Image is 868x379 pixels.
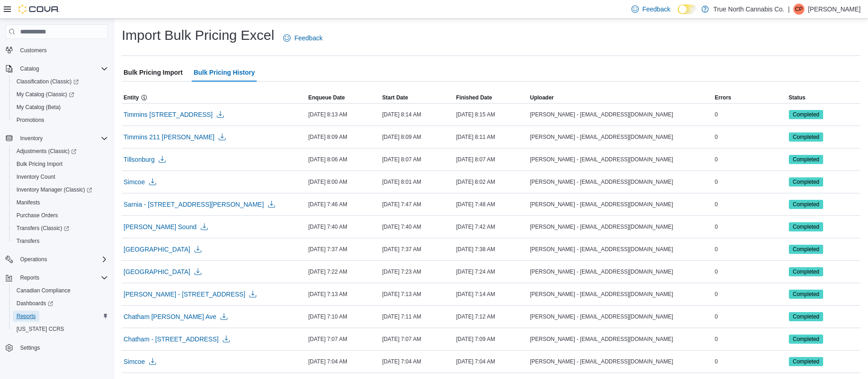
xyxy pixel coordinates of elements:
[715,94,731,101] span: Errors
[2,253,112,266] button: Operations
[16,313,36,320] span: Reports
[5,41,108,378] nav: Complex example
[13,76,108,87] span: Classification (Classic)
[528,334,713,345] div: [PERSON_NAME] - [EMAIL_ADDRESS][DOMAIN_NAME]
[13,89,78,100] a: My Catalog (Classic)
[13,298,57,309] a: Dashboards
[13,285,74,296] a: Canadian Compliance
[307,199,381,210] div: [DATE] 7:46 AM
[530,94,554,101] span: Uploader
[713,244,787,255] div: 0
[16,199,40,206] span: Manifests
[16,116,44,124] span: Promotions
[16,44,108,56] span: Customers
[9,170,112,183] button: Inventory Count
[124,263,201,281] button: [GEOGRAPHIC_DATA]
[13,210,62,221] a: Purchase Orders
[528,311,713,322] div: [PERSON_NAME] - [EMAIL_ADDRESS][DOMAIN_NAME]
[20,65,39,72] span: Catalog
[124,195,275,214] button: Sarnia - [STREET_ADDRESS][PERSON_NAME]
[124,290,245,299] span: [PERSON_NAME] - [STREET_ADDRESS]
[793,155,819,164] span: Completed
[793,200,819,209] span: Completed
[642,5,670,14] span: Feedback
[124,155,155,164] span: Tillsonburg
[294,33,322,43] span: Feedback
[2,132,112,145] button: Inventory
[454,132,528,143] div: [DATE] 8:11 AM
[793,357,819,366] span: Completed
[678,5,697,14] input: Dark Mode
[454,289,528,300] div: [DATE] 7:14 AM
[9,297,112,310] a: Dashboards
[124,94,139,101] p: Entity
[380,221,454,232] div: [DATE] 7:40 AM
[713,4,784,15] p: True North Cannabis Co.
[380,311,454,322] div: [DATE] 7:11 AM
[13,223,73,234] a: Transfers (Classic)
[124,105,224,124] button: Timmins [STREET_ADDRESS]
[13,171,108,182] span: Inventory Count
[124,267,190,276] span: [GEOGRAPHIC_DATA]
[789,132,824,142] span: Completed
[789,222,824,231] span: Completed
[713,199,787,210] div: 0
[13,298,108,309] span: Dashboards
[380,176,454,187] div: [DATE] 8:01 AM
[808,4,861,15] p: [PERSON_NAME]
[280,29,326,47] a: Feedback
[380,109,454,120] div: [DATE] 8:14 AM
[16,212,58,219] span: Purchase Orders
[13,115,108,126] span: Promotions
[16,133,46,144] button: Inventory
[124,285,256,303] button: [PERSON_NAME] - [STREET_ADDRESS]
[528,109,713,120] div: [PERSON_NAME] - [EMAIL_ADDRESS][DOMAIN_NAME]
[713,311,787,322] div: 0
[380,154,454,165] div: [DATE] 8:07 AM
[454,244,528,255] div: [DATE] 7:38 AM
[124,200,264,209] span: Sarnia - [STREET_ADDRESS][PERSON_NAME]
[194,63,255,82] span: Bulk Pricing History
[13,210,108,221] span: Purchase Orders
[789,290,824,299] span: Completed
[793,110,819,119] span: Completed
[13,223,108,234] span: Transfers (Classic)
[380,132,454,143] div: [DATE] 8:09 AM
[307,109,381,120] div: [DATE] 8:13 AM
[20,47,47,54] span: Customers
[307,266,381,277] div: [DATE] 7:22 AM
[713,109,787,120] div: 0
[793,313,819,321] span: Completed
[713,132,787,143] div: 0
[13,115,48,126] a: Promotions
[528,289,713,300] div: [PERSON_NAME] - [EMAIL_ADDRESS][DOMAIN_NAME]
[124,245,190,254] span: [GEOGRAPHIC_DATA]
[122,26,274,44] h1: Import Bulk Pricing Excel
[9,114,112,126] button: Promotions
[793,268,819,276] span: Completed
[9,196,112,209] button: Manifests
[16,160,63,168] span: Bulk Pricing Import
[13,236,43,247] a: Transfers
[124,357,145,366] span: Simcoe
[528,356,713,367] div: [PERSON_NAME] - [EMAIL_ADDRESS][DOMAIN_NAME]
[124,312,216,321] span: Chatham [PERSON_NAME] Ave
[9,222,112,235] a: Transfers (Classic)
[9,145,112,158] a: Adjustments (Classic)
[307,221,381,232] div: [DATE] 7:40 AM
[528,176,713,187] div: [PERSON_NAME] - [EMAIL_ADDRESS][DOMAIN_NAME]
[16,104,61,111] span: My Catalog (Beta)
[307,356,381,367] div: [DATE] 7:04 AM
[307,334,381,345] div: [DATE] 7:07 AM
[9,310,112,323] button: Reports
[713,266,787,277] div: 0
[16,173,55,181] span: Inventory Count
[454,199,528,210] div: [DATE] 7:48 AM
[124,132,215,142] span: Timmins 211 [PERSON_NAME]
[713,154,787,165] div: 0
[16,148,76,155] span: Adjustments (Classic)
[382,94,408,101] span: Start Date
[16,225,69,232] span: Transfers (Classic)
[9,158,112,170] button: Bulk Pricing Import
[124,128,226,146] button: Timmins 211 [PERSON_NAME]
